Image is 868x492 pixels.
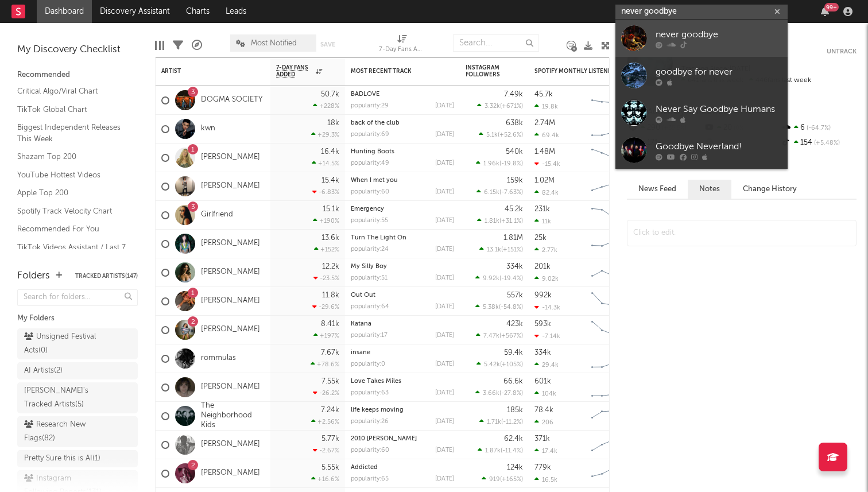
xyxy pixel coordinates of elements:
svg: Chart title [586,287,638,316]
a: rommulas [201,354,236,363]
span: 3.32k [485,103,500,110]
a: Hunting Boots [351,149,394,155]
div: +78.6 % [311,361,339,368]
div: 11k [534,218,551,225]
div: +14.5 % [312,160,339,167]
a: Unsigned Festival Acts(0) [17,328,138,359]
span: 1.81k [485,218,499,224]
div: +29.3 % [311,131,339,138]
a: Apple Top 200 [17,187,126,199]
div: [DATE] [435,304,454,310]
div: Katana [351,321,454,327]
div: ( ) [478,447,523,454]
div: 18k [327,119,339,127]
div: 423k [506,320,523,328]
div: 7.24k [321,406,339,414]
span: -27.8 % [501,390,521,397]
span: 5.1k [486,132,498,138]
button: Save [320,41,335,48]
div: 16.4k [321,148,339,156]
div: popularity: 60 [351,447,389,454]
div: Recommended [17,68,138,82]
div: 11.8k [322,292,339,299]
div: goodbye for never [656,65,782,79]
div: 19.8k [534,103,558,110]
span: +52.6 % [499,132,521,138]
div: Spotify Monthly Listeners [534,68,621,75]
div: 62.4k [504,435,523,443]
div: ( ) [479,418,523,425]
svg: Chart title [586,115,638,144]
span: -54.8 % [501,304,521,311]
div: 779k [534,464,551,471]
svg: Chart title [586,201,638,230]
div: popularity: 69 [351,131,389,138]
div: Pretty Sure this is AI ( 1 ) [24,452,100,466]
span: -7.63 % [501,189,521,196]
div: 45.7k [534,91,553,98]
div: 7-Day Fans Added (7-Day Fans Added) [379,43,425,57]
div: ( ) [476,188,523,196]
div: popularity: 24 [351,246,389,253]
div: ( ) [482,475,523,483]
div: popularity: 51 [351,275,387,281]
div: 593k [534,320,551,328]
div: -26.2 % [313,389,339,397]
a: Love Takes Miles [351,378,401,385]
div: 185k [507,406,523,414]
a: My Silly Boy [351,264,387,270]
div: 2.74M [534,119,555,127]
span: 9.92k [483,276,499,282]
div: 1.81M [503,234,523,242]
div: 638k [506,119,523,127]
div: 5.55k [321,464,339,471]
a: life keeps moving [351,407,404,413]
div: 159k [507,177,523,184]
span: +5.48 % [812,140,840,146]
div: [DATE] [435,332,454,339]
button: 99+ [821,7,829,16]
input: Search for folders... [17,289,138,306]
a: TikTok Global Chart [17,103,126,116]
span: Most Notified [251,40,297,47]
div: 16.5k [534,476,557,483]
span: +151 % [503,247,521,253]
a: Goodbye Neverland! [615,131,788,169]
a: [PERSON_NAME]'s Tracked Artists(5) [17,382,138,413]
div: ( ) [475,274,523,282]
div: ( ) [479,131,523,138]
div: 231k [534,206,550,213]
div: 2.77k [534,246,557,254]
div: +190 % [313,217,339,224]
div: [DATE] [435,160,454,166]
div: popularity: 29 [351,103,389,109]
div: -15.4k [534,160,560,168]
div: +228 % [313,102,339,110]
div: 12.2k [322,263,339,270]
a: kwn [201,124,215,134]
div: Most Recent Track [351,68,437,75]
a: back of the club [351,120,400,126]
div: When I met you [351,177,454,184]
svg: Chart title [586,316,638,344]
span: 3.66k [483,390,499,397]
a: 2010 [PERSON_NAME] [351,436,417,442]
span: -64.7 % [805,125,831,131]
span: +31.1 % [501,218,521,224]
div: 206 [534,419,553,426]
a: Never Say Goodbye Humans [615,94,788,131]
button: Tracked Artists(147) [75,273,138,279]
div: Folders [17,269,50,283]
div: [DATE] [435,476,454,482]
div: 5.77k [321,435,339,443]
div: 7.55k [321,378,339,385]
div: ( ) [475,303,523,311]
a: goodbye for never [615,57,788,94]
div: 540k [506,148,523,156]
div: ( ) [476,332,523,339]
div: [DATE] [435,447,454,454]
input: Search for artists [615,5,788,19]
div: ( ) [479,246,523,253]
div: popularity: 17 [351,332,387,339]
span: -11.2 % [503,419,521,425]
